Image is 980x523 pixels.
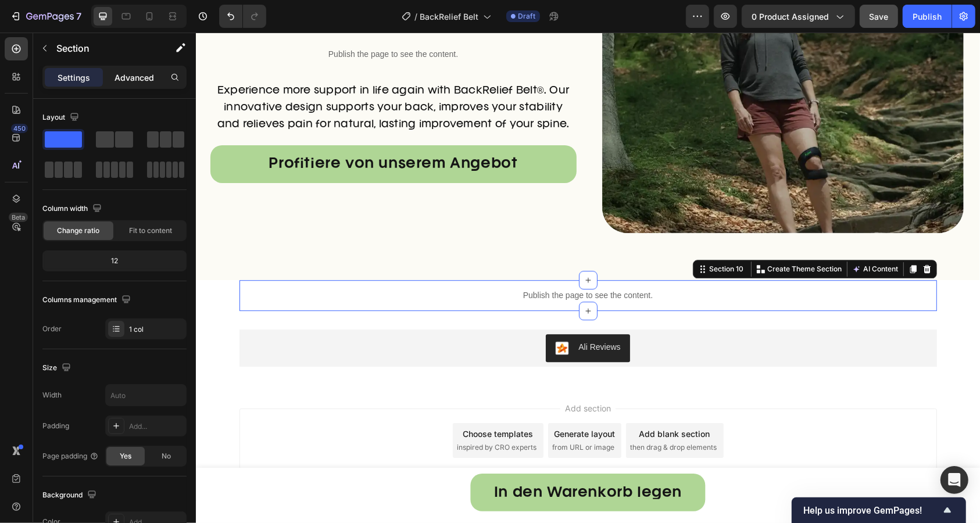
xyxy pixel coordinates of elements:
p: 7 [76,9,81,23]
p: Create Theme Section [572,231,646,242]
div: Beta [9,213,28,222]
span: 0 product assigned [752,10,829,23]
button: 7 [5,5,87,28]
button: Publish [903,5,952,28]
div: 12 [45,253,184,269]
div: Page padding [42,451,99,461]
p: Section [56,41,152,55]
p: Profitiere von unserem Angebot [73,122,322,141]
div: To enrich screen reader interactions, please activate Accessibility in Grammarly extension settings [15,49,381,101]
div: 1 col [129,324,184,335]
p: Publish the page to see the content. [44,257,741,269]
div: Layout [42,110,81,126]
div: Publish [913,10,942,23]
div: Add blank section [443,395,514,407]
button: Show survey - Help us improve GemPages! [803,503,954,517]
span: No [162,451,171,461]
div: Background [42,488,99,503]
div: Open Intercom Messenger [940,466,968,494]
span: Fit to content [129,225,172,236]
div: Add... [129,421,184,432]
div: 450 [11,124,28,133]
div: Section 10 [512,231,550,242]
div: Undo/Redo [219,5,266,28]
p: In den Warenkorb legen [298,454,486,467]
span: Draft [518,11,535,22]
span: / [414,10,417,23]
span: Add section [364,370,420,382]
span: Yes [120,451,131,461]
p: Experience more support in life again with BackRelief Belt®. Our innovative design supports your ... [16,50,380,100]
div: Width [42,390,62,400]
p: Settings [58,71,90,84]
span: inspired by CRO experts [262,410,341,420]
div: Generate layout [358,395,419,407]
div: Padding [42,421,69,431]
a: In den Warenkorb legen [274,441,510,479]
button: Ali Reviews [350,302,434,329]
div: Ali Reviews [382,309,424,321]
button: 0 product assigned [742,5,855,28]
div: Choose templates [267,395,337,407]
span: from URL or image [357,410,419,420]
div: Order [42,324,62,334]
span: Save [870,12,889,22]
span: Change ratio [58,225,100,236]
iframe: To enrich screen reader interactions, please activate Accessibility in Grammarly extension settings [196,33,980,523]
input: Auto [106,385,186,406]
button: AI Content [654,230,705,243]
img: AliReviews.png [359,309,373,323]
a: Profitiere von unserem Angebot [15,113,381,151]
div: Column width [42,201,104,217]
span: Help us improve GemPages! [803,505,940,516]
div: Size [42,360,73,376]
p: Publish the page to see the content. [15,16,381,28]
span: then drag & drop elements [435,410,521,420]
button: Save [860,5,898,28]
p: Advanced [115,71,154,84]
span: BackRelief Belt [420,10,478,23]
div: Columns management [42,292,133,308]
